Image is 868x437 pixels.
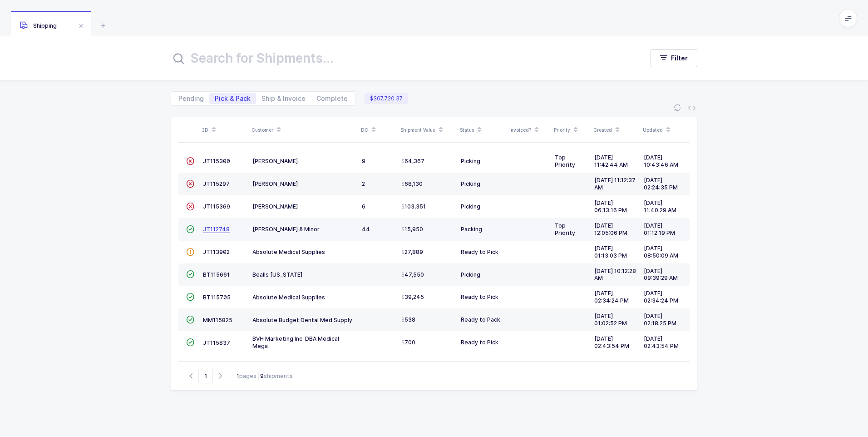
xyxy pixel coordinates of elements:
span: 538 [401,316,415,323]
span: Ship & Invoice [261,95,306,102]
span: BT115705 [203,294,231,301]
span:  [186,180,194,187]
span: [DATE] 11:40:29 AM [644,199,676,214]
span: Pending [178,95,204,102]
div: Invoiced? [509,122,548,138]
span: Pick & Pack [215,95,251,102]
span: [DATE] 12:05:06 PM [594,222,627,236]
span: [DATE] 02:34:24 PM [644,290,678,304]
span: [DATE] 09:39:29 AM [644,268,678,282]
span:  [186,226,194,233]
span: Ready to Pick [461,339,498,346]
span: Absolute Medical Supplies [252,294,325,301]
span: BT115661 [203,271,230,278]
button: Filter [651,49,697,67]
span: Absolute Medical Supplies [252,248,325,255]
div: Created [593,122,637,138]
span: [PERSON_NAME] & Minor [252,226,320,233]
span: JT112748 [203,226,230,233]
span: MM115825 [203,317,232,323]
span:  [186,248,194,255]
span: [DATE] 08:50:09 AM [644,245,678,259]
span:  [186,339,194,346]
span: [DATE] 02:18:25 PM [644,313,676,327]
span: $367,720.37 [365,93,408,104]
span: 64,367 [401,158,424,165]
b: 1 [237,372,239,379]
span: Shipping [20,22,57,29]
span: [DATE] 10:43:46 AM [644,154,678,168]
span:  [186,293,194,300]
span: Picking [461,203,480,210]
span: [DATE] 06:13:16 PM [594,199,627,214]
span: Bealls [US_STATE] [252,271,302,278]
span: JT115369 [203,203,230,210]
span: [DATE] 02:34:24 PM [594,290,629,304]
span: JT115837 [203,339,230,346]
span: Go to [198,369,213,383]
span:  [186,271,194,278]
span: [DATE] 02:24:35 PM [644,177,678,191]
span: [PERSON_NAME] [252,180,298,187]
span: 6 [362,203,365,210]
span: [DATE] 02:43:54 PM [644,335,679,349]
span: 27,889 [401,248,423,256]
span: Ready to Pack [461,316,500,323]
span:  [186,316,194,323]
span: Picking [461,158,480,164]
span: [DATE] 01:13:03 PM [594,245,627,259]
span: 44 [362,226,370,233]
span: Packing [461,226,482,233]
span: [DATE] 01:12:19 PM [644,222,675,236]
span:  [186,158,194,164]
span: 47,550 [401,271,424,278]
span: JT115300 [203,158,230,164]
b: 9 [260,372,264,379]
span: BVH Marketing Inc. DBA Medical Mega [252,335,339,349]
span: Top Priority [555,222,575,236]
span: [PERSON_NAME] [252,203,298,210]
span: [PERSON_NAME] [252,158,298,164]
span: JT115297 [203,180,230,187]
span:  [186,203,194,210]
div: Shipment Value [400,122,454,138]
input: Search for Shipments... [171,47,632,69]
span: Filter [671,54,688,63]
span: 700 [401,339,415,346]
span: Ready to Pick [461,248,498,255]
span: [DATE] 11:12:37 AM [594,177,636,191]
span: Picking [461,271,480,278]
span: 103,351 [401,203,426,210]
span: Top Priority [555,154,575,168]
div: DC [361,122,395,138]
div: Priority [554,122,588,138]
span: 15,950 [401,226,423,233]
div: Updated [643,122,687,138]
span: Ready to Pick [461,293,498,300]
div: pages | shipments [237,372,293,380]
span: [DATE] 11:42:44 AM [594,154,628,168]
span: 39,245 [401,293,424,301]
span: [DATE] 10:12:28 AM [594,268,636,282]
span: Absolute Budget Dental Med Supply [252,317,352,323]
div: Customer [252,122,355,138]
span: 9 [362,158,365,164]
span: [DATE] 01:02:52 PM [594,313,627,327]
span: 68,130 [401,180,423,188]
div: ID [202,122,246,138]
span: Picking [461,180,480,187]
span: Complete [316,95,348,102]
span: JT113902 [203,248,230,255]
span: [DATE] 02:43:54 PM [594,335,629,349]
div: Status [460,122,504,138]
span: 2 [362,180,365,187]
